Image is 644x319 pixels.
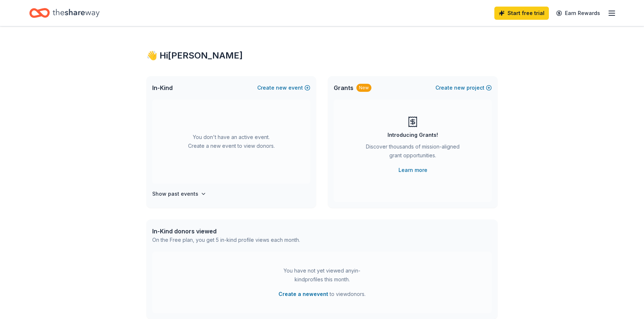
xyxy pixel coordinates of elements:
div: Introducing Grants! [387,131,438,139]
div: On the Free plan, you get 5 in-kind profile views each month. [152,236,300,244]
button: Create a newevent [278,290,328,299]
div: 👋 Hi [PERSON_NAME] [146,50,498,61]
span: to view donors . [278,290,366,299]
button: Createnewevent [257,83,310,92]
span: In-Kind [152,83,173,92]
a: Start free trial [494,7,549,20]
button: Show past events [152,189,206,198]
span: new [276,83,287,92]
button: Createnewproject [435,83,492,92]
a: Earn Rewards [552,7,604,20]
a: Learn more [398,166,427,174]
div: You have not yet viewed any in-kind profiles this month. [276,266,368,284]
h4: Show past events [152,189,198,198]
div: New [356,84,371,92]
span: new [454,83,465,92]
div: You don't have an active event. Create a new event to view donors. [152,100,310,184]
div: Discover thousands of mission-aligned grant opportunities. [363,142,463,163]
div: In-Kind donors viewed [152,227,300,236]
a: Home [29,4,100,22]
span: Grants [334,83,353,92]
